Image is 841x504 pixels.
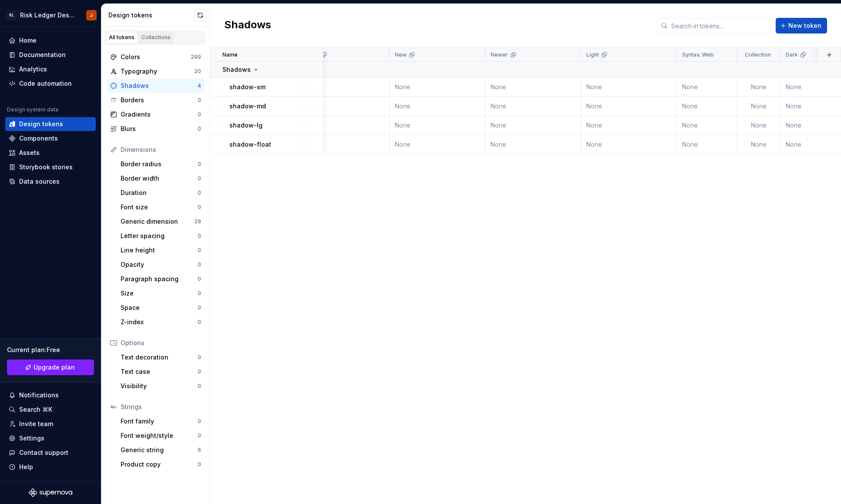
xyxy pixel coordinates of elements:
[19,391,59,400] div: Notifications
[121,446,198,454] div: Generic string
[5,175,96,188] a: Data sources
[121,339,201,347] div: Options
[121,353,198,362] div: Text decoration
[198,432,201,439] div: 0
[737,77,780,97] td: None
[5,62,96,76] a: Analytics
[586,51,599,58] p: Light
[121,124,198,133] div: Blurs
[141,34,171,41] div: Collections
[485,77,581,97] td: None
[19,134,58,143] div: Components
[19,148,40,157] div: Assets
[395,51,407,58] p: New
[19,177,60,186] div: Data sources
[390,135,485,154] td: None
[117,272,205,286] a: Paragraph spacing0
[198,461,201,468] div: 0
[117,350,205,364] a: Text decoration0
[198,447,201,454] div: 6
[294,116,390,135] td: None
[677,135,737,154] td: None
[29,488,72,497] svg: Supernova Logo
[107,64,205,78] a: Typography20
[222,51,238,58] p: Name
[198,276,201,282] div: 0
[121,145,201,154] div: Dimensions
[121,431,198,440] div: Font weight/style
[222,65,251,74] p: Shadows
[198,97,201,104] div: 0
[121,96,198,104] div: Borders
[5,417,96,431] a: Invite team
[581,77,677,97] td: None
[198,232,201,239] div: 0
[121,403,201,411] div: Strings
[294,97,390,116] td: None
[121,81,198,90] div: Shadows
[19,50,66,59] div: Documentation
[117,215,205,228] a: Generic dimension28
[198,111,201,118] div: 0
[776,18,827,34] button: New token
[198,418,201,425] div: 0
[108,11,194,20] div: Design tokens
[121,417,198,426] div: Font family
[117,186,205,200] a: Duration0
[107,50,205,64] a: Colors299
[485,116,581,135] td: None
[90,12,93,19] div: J
[117,365,205,379] a: Text case0
[19,448,68,457] div: Contact support
[737,135,780,154] td: None
[198,82,201,89] div: 4
[121,303,198,312] div: Space
[121,318,198,326] div: Z-index
[788,21,821,30] span: New token
[121,110,198,119] div: Gradients
[198,261,201,268] div: 0
[2,6,99,24] button: RLRisk Ledger Design SystemJ
[5,146,96,160] a: Assets
[229,102,266,111] p: shadow-md
[198,354,201,361] div: 0
[117,157,205,171] a: Border radius0
[107,122,205,136] a: Blurs0
[109,34,135,41] div: All tokens
[581,97,677,116] td: None
[121,367,198,376] div: Text case
[194,218,201,225] div: 28
[7,346,94,354] div: Current plan : Free
[7,360,94,375] button: Upgrade plan
[117,379,205,393] a: Visibility0
[121,246,198,255] div: Line height
[390,97,485,116] td: None
[121,260,198,269] div: Opacity
[117,457,205,471] a: Product copy0
[5,431,96,445] a: Settings
[581,135,677,154] td: None
[121,203,198,212] div: Font size
[198,189,201,196] div: 0
[117,229,205,243] a: Letter spacing0
[117,200,205,214] a: Font size0
[5,388,96,402] button: Notifications
[117,443,205,457] a: Generic string6
[224,18,271,34] h2: Shadows
[117,315,205,329] a: Z-index0
[5,34,96,47] a: Home
[121,188,198,197] div: Duration
[198,175,201,182] div: 0
[19,405,52,414] div: Search ⌘K
[19,36,37,45] div: Home
[19,420,53,428] div: Invite team
[117,414,205,428] a: Font family0
[229,83,266,91] p: shadow-sm
[737,116,780,135] td: None
[107,108,205,121] a: Gradients0
[121,217,194,226] div: Generic dimension
[117,301,205,315] a: Space0
[121,289,198,298] div: Size
[485,135,581,154] td: None
[229,140,271,149] p: shadow-float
